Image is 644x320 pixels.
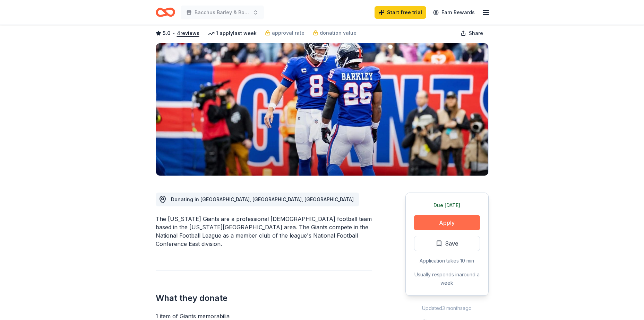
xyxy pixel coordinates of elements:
[208,29,257,37] div: 1 apply last week
[414,215,480,230] button: Apply
[320,29,357,37] span: donation value
[172,30,175,36] span: •
[414,236,480,251] button: Save
[171,196,354,202] span: Donating in [GEOGRAPHIC_DATA], [GEOGRAPHIC_DATA], [GEOGRAPHIC_DATA]
[156,293,372,304] h2: What they donate
[181,6,264,19] button: Bacchus Barley & Bounty
[414,201,480,210] div: Due [DATE]
[445,239,458,248] span: Save
[469,29,483,37] span: Share
[429,6,479,19] a: Earn Rewards
[375,6,426,19] a: Start free trial
[195,8,250,17] span: Bacchus Barley & Bounty
[313,29,357,37] a: donation value
[163,29,171,37] span: 5.0
[414,270,480,287] div: Usually responds in around a week
[414,257,480,265] div: Application takes 10 min
[265,29,304,37] a: approval rate
[455,26,489,40] button: Share
[156,4,175,20] a: Home
[272,29,304,37] span: approval rate
[156,43,488,176] img: Image for New York Giants
[405,304,489,312] div: Updated 3 months ago
[156,215,372,248] div: The [US_STATE] Giants are a professional [DEMOGRAPHIC_DATA] football team based in the [US_STATE]...
[177,29,199,37] button: 4reviews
